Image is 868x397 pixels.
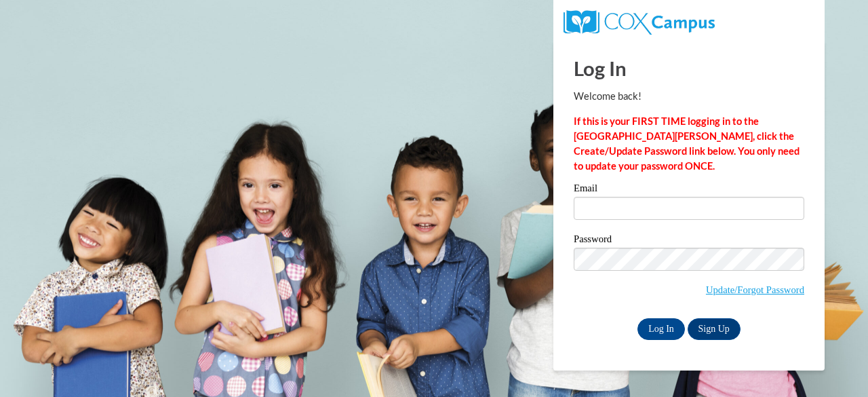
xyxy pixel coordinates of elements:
[688,318,741,340] a: Sign Up
[564,10,715,35] img: COX Campus
[564,16,715,27] a: COX Campus
[706,284,804,295] a: Update/Forgot Password
[574,234,804,248] label: Password
[574,54,804,82] h1: Log In
[637,318,685,340] input: Log In
[574,115,800,172] strong: If this is your FIRST TIME logging in to the [GEOGRAPHIC_DATA][PERSON_NAME], click the Create/Upd...
[574,89,804,104] p: Welcome back!
[574,183,804,197] label: Email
